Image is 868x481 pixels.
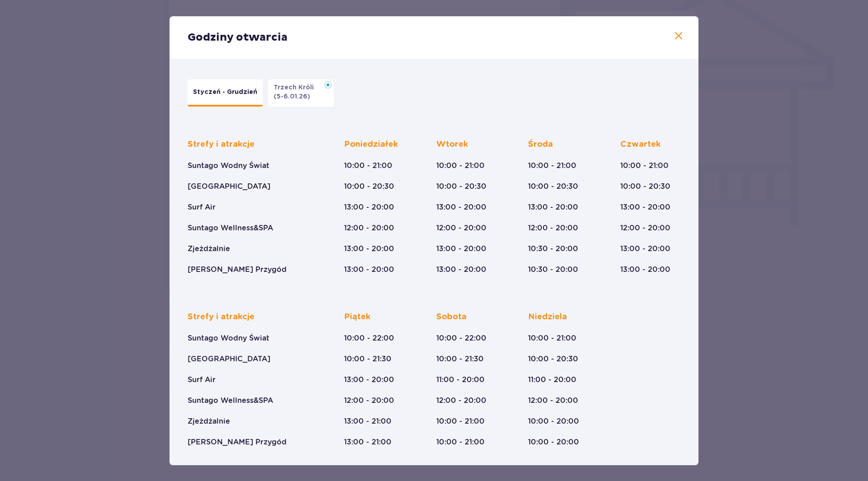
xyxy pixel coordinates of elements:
[188,396,273,406] p: Suntago Wellness&SPA
[193,88,257,97] p: Styczeń - Grudzień
[188,437,287,447] p: [PERSON_NAME] Przygód
[344,265,394,275] p: 13:00 - 20:00
[188,265,287,275] p: [PERSON_NAME] Przygód
[620,244,670,254] p: 13:00 - 20:00
[436,333,486,343] p: 10:00 - 22:00
[344,182,394,191] p: 10:00 - 20:30
[528,312,567,322] p: Niedziela
[188,312,255,322] p: Strefy i atrakcje
[620,223,670,233] p: 12:00 - 20:00
[188,31,288,44] p: Godziny otwarcia
[528,244,578,254] p: 10:30 - 20:00
[436,223,486,233] p: 12:00 - 20:00
[344,375,394,385] p: 13:00 - 20:00
[436,139,468,150] p: Wtorek
[188,354,270,364] p: [GEOGRAPHIC_DATA]
[436,161,485,171] p: 10:00 - 21:00
[528,333,576,343] p: 10:00 - 21:00
[188,223,273,233] p: Suntago Wellness&SPA
[528,223,578,233] p: 12:00 - 20:00
[188,79,263,107] button: Styczeń - Grudzień
[436,244,486,254] p: 13:00 - 20:00
[268,79,334,107] button: Trzech Króli(5-6.01.26)
[620,139,660,150] p: Czwartek
[620,182,670,191] p: 10:00 - 20:30
[436,437,485,447] p: 10:00 - 21:00
[344,202,394,212] p: 13:00 - 20:00
[528,416,579,426] p: 10:00 - 20:00
[344,244,394,254] p: 13:00 - 20:00
[528,139,553,150] p: Środa
[528,396,578,406] p: 12:00 - 20:00
[344,161,392,171] p: 10:00 - 21:00
[274,83,319,92] p: Trzech Króli
[274,92,310,101] p: (5-6.01.26)
[188,375,216,385] p: Surf Air
[528,202,578,212] p: 13:00 - 20:00
[344,223,394,233] p: 12:00 - 20:00
[620,161,669,171] p: 10:00 - 21:00
[528,265,578,275] p: 10:30 - 20:00
[344,333,394,343] p: 10:00 - 22:00
[344,354,392,364] p: 10:00 - 21:30
[188,333,269,343] p: Suntago Wodny Świat
[620,265,670,275] p: 13:00 - 20:00
[188,182,270,191] p: [GEOGRAPHIC_DATA]
[344,139,398,150] p: Poniedziałek
[528,437,579,447] p: 10:00 - 20:00
[344,416,392,426] p: 13:00 - 21:00
[188,139,255,150] p: Strefy i atrakcje
[436,265,486,275] p: 13:00 - 20:00
[436,354,484,364] p: 10:00 - 21:30
[436,416,485,426] p: 10:00 - 21:00
[528,375,576,385] p: 11:00 - 20:00
[188,161,269,171] p: Suntago Wodny Świat
[344,437,392,447] p: 13:00 - 21:00
[188,244,230,254] p: Zjeżdżalnie
[188,202,216,212] p: Surf Air
[620,202,670,212] p: 13:00 - 20:00
[436,182,486,191] p: 10:00 - 20:30
[188,416,230,426] p: Zjeżdżalnie
[528,161,576,171] p: 10:00 - 21:00
[344,396,394,406] p: 12:00 - 20:00
[528,182,578,191] p: 10:00 - 20:30
[528,354,578,364] p: 10:00 - 20:30
[436,202,486,212] p: 13:00 - 20:00
[436,396,486,406] p: 12:00 - 20:00
[344,312,370,322] p: Piątek
[436,312,467,322] p: Sobota
[436,375,485,385] p: 11:00 - 20:00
